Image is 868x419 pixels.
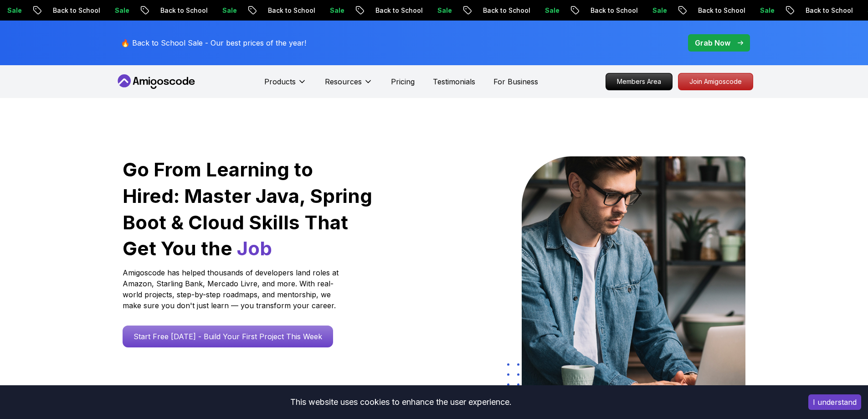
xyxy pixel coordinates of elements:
[215,6,244,15] p: Sale
[691,6,753,15] p: Back to School
[46,6,108,15] p: Back to School
[7,392,795,412] div: This website uses cookies to enhance the user experience.
[325,76,373,94] button: Resources
[264,76,296,87] p: Products
[493,76,538,87] a: For Business
[323,6,352,15] p: Sale
[153,6,215,15] p: Back to School
[583,6,645,15] p: Back to School
[645,6,674,15] p: Sale
[522,156,745,391] img: hero
[123,267,341,311] p: Amigoscode has helped thousands of developers land roles at Amazon, Starling Bank, Mercado Livre,...
[538,6,567,15] p: Sale
[695,37,730,48] p: Grab Now
[798,6,860,15] p: Back to School
[264,76,307,94] button: Products
[108,6,137,15] p: Sale
[237,237,272,260] span: Job
[606,73,673,90] a: Members Area
[123,156,374,262] h1: Go From Learning to Hired: Master Java, Spring Boot & Cloud Skills That Get You the
[325,76,362,87] p: Resources
[368,6,430,15] p: Back to School
[808,394,861,410] button: Accept cookies
[678,73,753,90] p: Join Amigoscode
[261,6,323,15] p: Back to School
[606,73,672,90] p: Members Area
[123,326,333,347] a: Start Free [DATE] - Build Your First Project This Week
[476,6,538,15] p: Back to School
[753,6,782,15] p: Sale
[391,76,415,87] a: Pricing
[678,73,753,90] a: Join Amigoscode
[121,37,306,48] p: 🔥 Back to School Sale - Our best prices of the year!
[430,6,459,15] p: Sale
[433,76,475,87] a: Testimonials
